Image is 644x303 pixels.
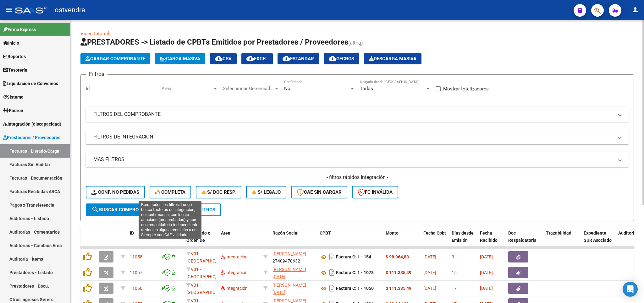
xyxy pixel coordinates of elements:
span: FC Inválida [358,189,393,195]
span: Carga Masiva [160,56,200,62]
span: 15 [452,270,457,275]
span: [DATE] [423,286,436,291]
span: PRESTADORES -> Listado de CPBTs Emitidos por Prestadores / Proveedores [80,38,348,46]
datatable-header-cell: Expediente SUR Asociado [581,226,616,254]
span: Conf. no pedidas [91,189,139,195]
span: S/ Doc Resp. [201,189,236,195]
span: Todos [360,86,373,91]
span: Prestadores / Proveedores [3,134,60,141]
span: Expediente SUR Asociado [584,230,612,243]
mat-panel-title: FILTROS DE INTEGRACION [93,133,614,140]
h4: - filtros rápidos Integración - [86,174,629,181]
span: S/ legajo [252,189,281,195]
span: Completa [155,189,185,195]
mat-expansion-panel-header: FILTROS DEL COMPROBANTE [86,107,629,122]
button: Borrar Filtros [164,203,221,216]
span: No [284,86,290,91]
datatable-header-cell: Facturado x Orden De [184,226,218,254]
span: Mostrar totalizadores [443,85,489,93]
strong: $ 98.964,88 [386,254,409,259]
span: Area [162,86,212,91]
datatable-header-cell: CAE [159,226,184,254]
span: [DATE] [480,286,493,291]
span: Razón Social [272,230,299,235]
span: CPBT [320,230,331,235]
span: Buscar Comprobante [91,207,154,213]
span: Borrar Filtros [170,207,215,213]
button: Buscar Comprobante [86,203,159,216]
button: S/ legajo [246,186,286,198]
span: Integración (discapacidad) [3,121,61,127]
span: Fecha Cpbt [423,230,446,235]
span: [DATE] [480,270,493,275]
button: Completa [150,186,191,198]
span: CAE [161,230,169,235]
span: 17 [452,286,457,291]
span: [DATE] [423,270,436,275]
mat-panel-title: FILTROS DEL COMPROBANTE [93,111,614,118]
datatable-header-cell: Monto [383,226,421,254]
mat-expansion-panel-header: MAS FILTROS [86,152,629,167]
span: EXCEL [246,56,268,62]
span: Seleccionar Gerenciador [223,86,274,91]
span: [PERSON_NAME] [272,251,306,256]
strong: Factura C: 1 - 154 [336,255,371,260]
div: 27385459446 [272,282,315,295]
span: Trazabilidad [546,230,571,235]
button: Estandar [278,53,319,64]
span: Facturado x Orden De [186,230,210,243]
span: Area [221,230,230,235]
button: Carga Masiva [155,53,205,64]
span: [DATE] [423,254,436,259]
strong: Factura C: 1 - 1050 [336,286,374,291]
datatable-header-cell: Fecha Recibido [477,226,506,254]
span: Inicio [3,40,19,46]
span: Sistema [3,94,24,100]
span: ID [130,230,134,235]
span: CAE SIN CARGAR [297,189,342,195]
mat-icon: cloud_download [329,55,336,62]
span: Firma Express [3,26,36,33]
button: CSV [210,53,237,64]
span: [DATE] [480,254,493,259]
strong: $ 111.335,49 [386,270,411,275]
span: Padrón [3,107,23,114]
span: (alt+q) [348,40,363,46]
div: 27385459446 [272,266,315,279]
button: FC Inválida [352,186,398,198]
span: Liquidación de Convenios [3,80,58,87]
span: 11057 [130,270,142,275]
span: Fecha Recibido [480,230,498,243]
span: 11058 [130,254,142,259]
span: Cargar Comprobante [85,56,145,62]
span: Días desde Emisión [452,230,474,243]
mat-panel-title: MAS FILTROS [93,156,614,163]
datatable-header-cell: Area [218,226,261,254]
button: EXCEL [241,53,273,64]
button: CAE SIN CARGAR [291,186,347,198]
mat-expansion-panel-header: FILTROS DE INTEGRACION [86,129,629,144]
mat-icon: delete [170,206,178,213]
datatable-header-cell: Doc Respaldatoria [506,226,543,254]
i: Descargar documento [328,268,336,278]
strong: Factura C: 1 - 1078 [336,270,374,275]
datatable-header-cell: Fecha Cpbt [421,226,449,254]
h3: Filtros [86,70,107,78]
mat-icon: cloud_download [246,55,254,62]
a: Video tutorial [80,31,109,36]
button: Conf. no pedidas [86,186,145,198]
span: [PERSON_NAME][DATE] [272,267,306,279]
mat-icon: search [91,206,99,213]
i: Descargar documento [328,252,336,262]
span: Estandar [283,56,314,62]
mat-icon: cloud_download [215,55,223,62]
app-download-masive: Descarga masiva de comprobantes (adjuntos) [364,53,421,64]
span: Integración [221,270,248,275]
div: Open Intercom Messenger [623,282,638,297]
span: Reportes [3,53,26,60]
datatable-header-cell: Días desde Emisión [449,226,477,254]
span: Doc Respaldatoria [508,230,537,243]
button: Descarga Masiva [364,53,421,64]
mat-icon: menu [5,6,13,14]
span: [PERSON_NAME][DATE] [272,283,306,295]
